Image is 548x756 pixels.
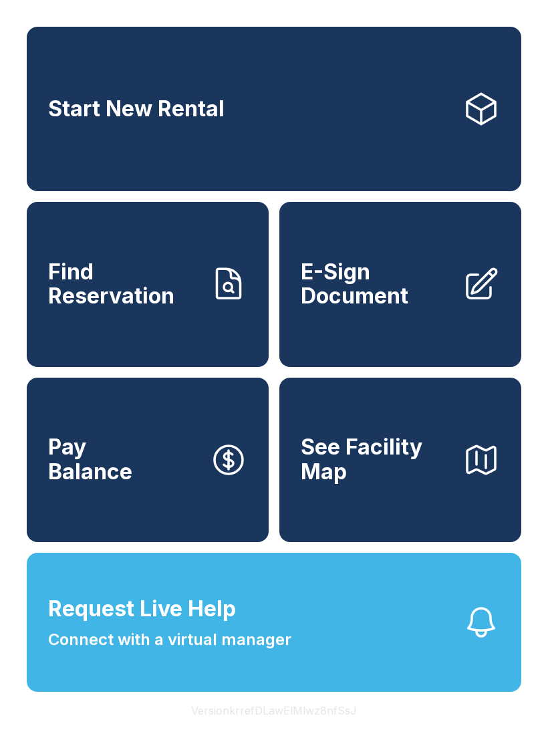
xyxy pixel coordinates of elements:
button: VersionkrrefDLawElMlwz8nfSsJ [180,692,368,729]
span: E-Sign Document [301,260,452,309]
span: Connect with a virtual manager [48,628,291,652]
a: Find Reservation [27,202,269,366]
button: See Facility Map [279,378,521,542]
a: Start New Rental [27,27,521,191]
span: Start New Rental [48,97,225,122]
button: Request Live HelpConnect with a virtual manager [27,553,521,692]
button: PayBalance [27,378,269,542]
span: Request Live Help [48,593,236,625]
span: Pay Balance [48,435,132,484]
span: See Facility Map [301,435,452,484]
span: Find Reservation [48,260,199,309]
a: E-Sign Document [279,202,521,366]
